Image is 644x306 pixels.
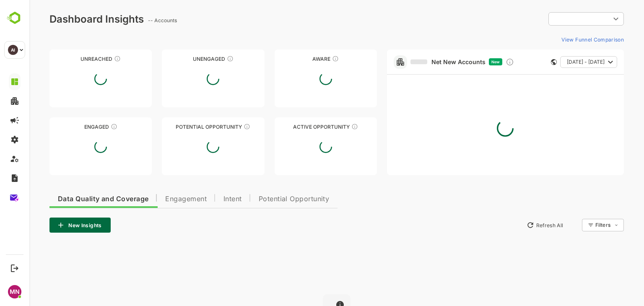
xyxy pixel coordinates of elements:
[194,196,213,202] span: Intent
[493,218,538,232] button: Refresh All
[132,124,235,130] div: Potential Opportunity
[20,56,122,62] div: Unreached
[245,56,348,62] div: Aware
[197,55,204,62] div: These accounts have not shown enough engagement and need nurturing
[303,55,309,62] div: These accounts have just entered the buying cycle and need further nurturing
[81,123,88,130] div: These accounts are warm, further nurturing would qualify them to MQAs
[476,58,485,66] div: Discover new ICP-fit accounts showing engagement — via intent surges, anonymous website visits, L...
[8,45,18,55] div: AI
[20,218,81,233] button: New Insights
[29,196,119,202] span: Data Quality and Coverage
[519,11,595,26] div: ​
[8,285,21,298] div: MN
[322,123,329,130] div: These accounts have open opportunities which might be at any of the Sales Stages
[229,196,300,202] span: Potential Opportunity
[529,33,595,46] button: View Funnel Comparison
[245,124,348,130] div: Active Opportunity
[566,222,581,228] div: Filters
[381,58,456,66] a: Net New Accounts
[85,55,91,62] div: These accounts have not been engaged with for a defined time period
[214,123,221,130] div: These accounts are MQAs and can be passed on to Inside Sales
[462,60,470,64] span: New
[9,262,20,274] button: Logout
[4,10,26,26] img: BambooboxLogoMark.f1c84d78b4c51b1a7b5f700c9845e183.svg
[136,196,177,202] span: Engagement
[132,56,235,62] div: Unengaged
[119,17,150,23] ag: -- Accounts
[522,59,527,65] div: This card does not support filter and segments
[565,218,595,233] div: Filters
[20,124,122,130] div: Engaged
[538,57,575,67] span: [DATE] - [DATE]
[531,56,588,68] button: [DATE] - [DATE]
[20,13,114,25] div: Dashboard Insights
